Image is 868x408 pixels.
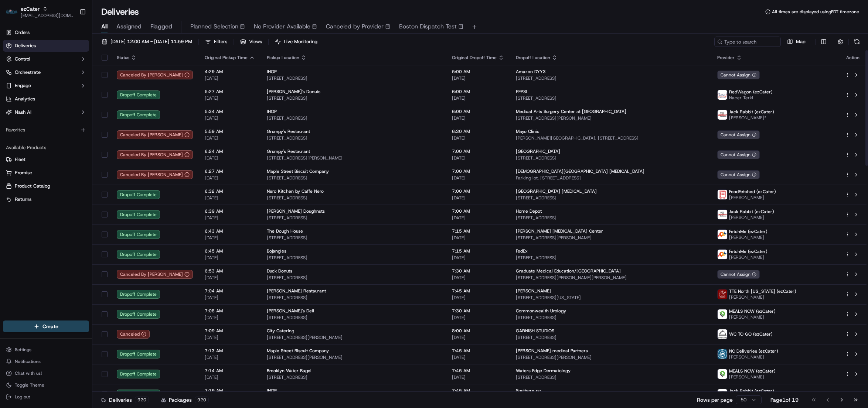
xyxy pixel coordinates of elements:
span: [DATE] [205,135,255,141]
span: 7:13 AM [205,348,255,354]
button: Create [3,320,89,332]
button: Product Catalog [3,180,89,192]
span: [DATE] [205,275,255,281]
div: Canceled By [PERSON_NAME] [117,130,193,139]
span: Orders [15,29,30,36]
span: Maple Street Biscuit Company [267,348,329,354]
span: Chat with us! [15,370,42,376]
span: [DEMOGRAPHIC_DATA][GEOGRAPHIC_DATA] [MEDICAL_DATA] [516,168,644,174]
span: [DATE] [205,175,255,181]
span: 5:59 AM [205,128,255,134]
span: Engage [15,82,31,89]
span: 7:45 AM [452,388,504,394]
button: Settings [3,344,89,355]
span: Provider [717,55,735,61]
span: 7:45 AM [452,368,504,374]
span: GARNISH STUDIOS [516,328,554,334]
span: [DATE] [452,354,504,360]
span: Graduate Medical Education/[GEOGRAPHIC_DATA] [516,268,621,274]
span: Southern pc [516,388,541,394]
span: Filters [214,38,227,45]
div: Packages [161,396,209,404]
span: Canceled by Provider [326,22,384,31]
span: Dropoff Location [516,55,550,61]
span: FetchMe (ezCater) [729,229,767,234]
span: Status [117,55,129,61]
span: [STREET_ADDRESS] [267,374,440,380]
span: FoodFetched (ezCater) [729,189,776,195]
span: TTE North [US_STATE] (ezCater) [729,288,796,294]
span: Brooklyn Water Bagel [267,368,312,374]
div: Cannot Assign [717,71,760,79]
span: [PERSON_NAME] [MEDICAL_DATA] Center [516,228,603,234]
span: 7:19 AM [205,388,255,394]
span: 6:53 AM [205,268,255,274]
span: [STREET_ADDRESS][PERSON_NAME] [267,335,440,340]
button: Returns [3,193,89,205]
span: RedWagon (ezCater) [729,89,773,95]
span: [DATE] [452,95,504,101]
span: Original Dropoff Time [452,55,497,61]
span: 7:30 AM [452,268,504,274]
span: Grumpy's Restaurant [267,128,310,134]
button: Canceled By [PERSON_NAME] [117,170,193,179]
button: Cannot Assign [717,270,760,279]
span: [STREET_ADDRESS] [516,255,705,261]
span: [STREET_ADDRESS] [516,155,705,161]
span: [STREET_ADDRESS] [267,295,440,301]
div: 920 [135,397,149,403]
span: 7:30 AM [452,308,504,314]
span: [PERSON_NAME] [729,234,767,240]
span: Notifications [15,359,41,364]
span: Mayo Clinic [516,128,539,134]
span: 7:15 AM [452,248,504,254]
span: [DATE] [452,155,504,161]
span: [DATE] [205,295,255,301]
img: jack_rabbit_logo.png [718,110,727,120]
button: Canceled [117,330,150,339]
span: [STREET_ADDRESS][US_STATE] [516,295,705,301]
span: Jack Rabbit (ezCater) [729,109,774,115]
span: Live Monitoring [284,38,317,45]
img: fetchme_logo.png [718,230,727,239]
span: The Dough House [267,228,303,234]
button: Cannot Assign [717,150,760,159]
img: NCDeliveries.png [718,349,727,359]
span: 7:00 AM [452,148,504,154]
span: 6:00 AM [452,109,504,114]
span: Amazon DYY3 [516,69,546,75]
span: Log out [15,394,30,400]
span: [STREET_ADDRESS] [267,95,440,101]
h1: Deliveries [101,6,139,18]
span: 7:00 AM [452,168,504,174]
span: [PERSON_NAME] [729,374,776,380]
img: profile_wctogo_shipday.jpg [718,329,727,339]
button: [EMAIL_ADDRESS][DOMAIN_NAME] [21,13,74,18]
span: Jack Rabbit (ezCater) [729,209,774,215]
button: Filters [202,37,231,47]
a: Product Catalog [6,183,86,189]
div: Cannot Assign [717,130,760,139]
span: 6:43 AM [205,228,255,234]
span: [STREET_ADDRESS] [516,335,705,340]
span: Control [15,56,30,62]
span: 7:08 AM [205,308,255,314]
button: Canceled By [PERSON_NAME] [117,270,193,279]
span: NC Deliveries (ezCater) [729,348,778,354]
button: Cannot Assign [717,170,760,179]
span: [DATE] [452,195,504,201]
span: [STREET_ADDRESS] [267,115,440,121]
img: jack_rabbit_logo.png [718,389,727,399]
span: Map [796,38,806,45]
span: Nacer Terki [729,95,773,101]
span: [STREET_ADDRESS] [516,315,705,320]
a: Fleet [6,156,86,163]
button: Orchestrate [3,66,89,78]
span: [PERSON_NAME]'s Donuts [267,89,320,95]
span: [DATE] [452,255,504,261]
span: Home Depot [516,208,542,214]
span: [DATE] [452,115,504,121]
